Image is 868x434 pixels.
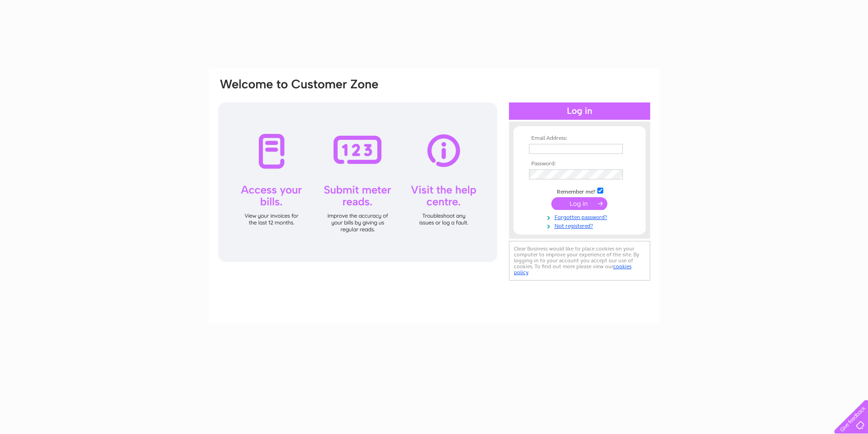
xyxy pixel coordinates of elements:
[527,186,632,195] td: Remember me?
[529,212,632,221] a: Forgotten password?
[514,263,632,276] a: cookies policy
[509,241,650,281] div: Clear Business would like to place cookies on your computer to improve your experience of the sit...
[527,135,632,142] th: Email Address:
[551,197,607,210] input: Submit
[529,221,632,230] a: Not registered?
[527,161,632,167] th: Password:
